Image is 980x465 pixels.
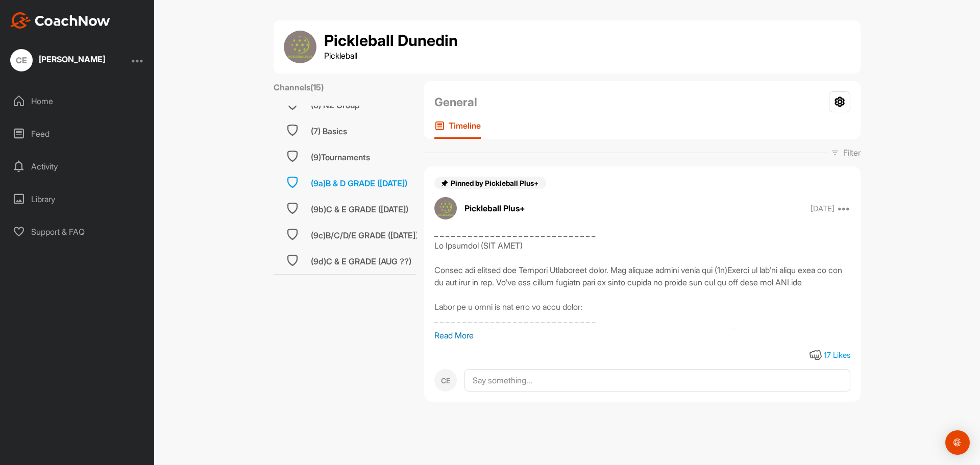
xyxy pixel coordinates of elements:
[451,179,540,187] span: Pinned by Pickleball Plus+
[6,154,150,179] div: Activity
[843,146,861,159] p: Filter
[39,55,105,63] div: [PERSON_NAME]
[6,121,150,146] div: Feed
[10,12,110,29] img: CoachNow
[6,219,150,244] div: Support & FAQ
[311,229,418,241] div: (9c)B/C/D/E GRADE ([DATE])
[434,227,850,329] div: _ _ _ _ _ _ _ _ _ _ _ _ _ _ _ _ _ _ _ _ _ _ _ _ _ _ _ _ _ Lo Ipsumdol (SIT AMET) Consec adi elits...
[311,125,347,137] div: (7) Basics
[10,49,33,71] div: CE
[449,120,481,131] p: Timeline
[311,151,370,163] div: (9)Tournaments
[434,329,850,341] p: Read More
[811,204,835,214] p: [DATE]
[440,179,449,187] img: pin
[324,32,458,50] h1: Pickleball Dunedin
[824,350,850,361] div: 17 Likes
[434,369,457,391] div: CE
[274,81,324,93] label: Channels ( 15 )
[945,430,970,455] div: Open Intercom Messenger
[284,31,316,63] img: group
[311,203,408,215] div: (9b)C & E GRADE ([DATE])
[464,202,525,214] p: Pickleball Plus+
[311,255,411,267] div: (9d)C & E GRADE (AUG ??)
[324,50,458,62] p: Pickleball
[311,177,407,189] div: (9a)B & D GRADE ([DATE])
[434,93,477,111] h2: General
[6,186,150,212] div: Library
[6,88,150,114] div: Home
[434,197,457,219] img: avatar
